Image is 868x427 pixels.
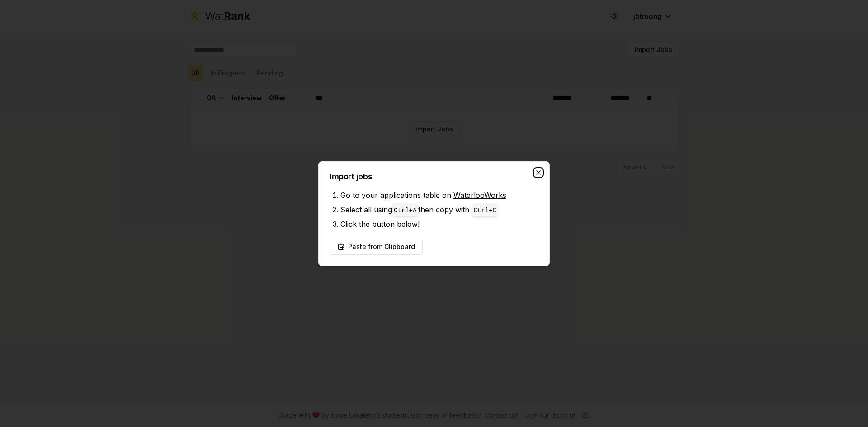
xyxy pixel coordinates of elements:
[330,239,423,255] button: Paste from Clipboard
[394,207,416,214] code: Ctrl+ A
[340,188,538,202] li: Go to your applications table on
[340,202,538,217] li: Select all using then copy with
[453,191,506,200] a: WaterlooWorks
[330,173,538,181] h2: Import jobs
[340,217,538,231] li: Click the button below!
[473,207,496,214] code: Ctrl+ C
